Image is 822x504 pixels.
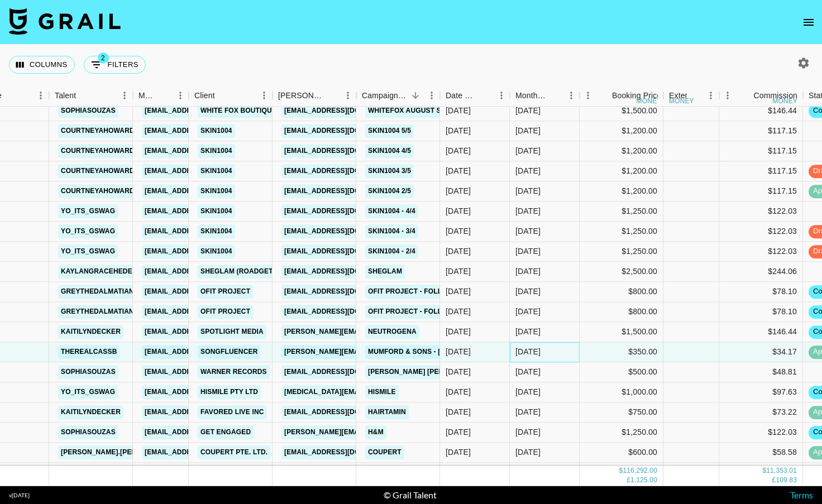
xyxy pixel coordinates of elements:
a: [EMAIL_ADDRESS][DOMAIN_NAME] [142,144,267,158]
div: Aug '25 [515,226,541,237]
div: Aug '25 [515,286,541,297]
a: [EMAIL_ADDRESS][DOMAIN_NAME] [281,204,407,218]
a: [EMAIL_ADDRESS][DOMAIN_NAME] [281,365,407,379]
a: Mumford & Sons - [PERSON_NAME] [365,345,498,359]
div: Aug '25 [515,387,541,398]
a: [EMAIL_ADDRESS][DOMAIN_NAME] [281,265,407,279]
a: [EMAIL_ADDRESS][DOMAIN_NAME] [142,184,267,198]
a: Ofit Project - Follow Me 1/2 [365,305,480,319]
a: courtneyahoward [58,144,137,158]
a: kaitilyndecker [58,405,123,419]
div: Aug '25 [515,246,541,257]
div: Campaign (Type) [356,85,440,107]
a: Hismile Pty Ltd [198,385,261,399]
a: [EMAIL_ADDRESS][DOMAIN_NAME] [142,244,267,258]
div: money [637,98,662,104]
a: greythedalmatian [58,305,137,319]
a: yo_its_gswag [58,385,118,399]
a: [EMAIL_ADDRESS][DOMAIN_NAME] [142,385,267,399]
div: 8/8/2025 [446,286,471,297]
div: Aug '25 [515,306,541,318]
a: [EMAIL_ADDRESS][DOMAIN_NAME] [142,305,267,319]
div: £ [627,476,630,486]
div: Campaign (Type) [362,85,408,107]
a: courtneyahoward [58,164,137,178]
a: [EMAIL_ADDRESS][DOMAIN_NAME] [281,184,407,198]
div: 8/8/2025 [446,447,471,458]
a: [EMAIL_ADDRESS][DOMAIN_NAME] [281,405,407,419]
div: $1,200.00 [580,161,663,181]
a: SKIN1004 [198,124,235,138]
div: 7/24/2025 [446,186,471,197]
div: $1,500.00 [580,322,663,342]
a: kaitilyndecker [58,325,123,339]
a: Neutrogena [365,325,419,339]
a: kaylangracehedenskog [58,465,160,479]
div: $750.00 [580,402,663,423]
div: 7/24/2025 [446,226,471,237]
div: Date Created [446,85,477,107]
button: Menu [172,87,189,104]
a: [EMAIL_ADDRESS][DOMAIN_NAME] [142,104,267,118]
div: Talent [49,85,133,107]
a: courtneyahoward [58,184,137,198]
a: Hismile [365,385,399,399]
button: Menu [340,87,356,104]
a: Skin1004 4/5 [365,144,414,158]
button: Select columns [9,56,75,74]
a: [EMAIL_ADDRESS][DOMAIN_NAME] [281,445,407,459]
a: Songfluencer [198,345,260,359]
div: $1,200.00 [580,181,663,201]
a: Sheglam (RoadGet Business PTE) [198,265,330,279]
a: kaylangracehedenskog [58,265,160,279]
a: Skin1004 3/5 [365,164,414,178]
button: Sort [215,88,231,103]
div: $2,000.00 [580,463,663,483]
div: $34.17 [719,342,803,362]
a: Ofit Project [198,285,253,299]
a: [EMAIL_ADDRESS][DOMAIN_NAME] [281,164,407,178]
a: [EMAIL_ADDRESS][DOMAIN_NAME] [142,365,267,379]
div: money [772,98,797,104]
button: Sort [547,88,563,103]
button: Sort [324,88,340,103]
a: COUPERT PTE. LTD. [198,445,270,459]
a: SKIN1004 [198,144,235,158]
div: $117.15 [719,121,803,141]
a: [EMAIL_ADDRESS][DOMAIN_NAME] [281,124,407,138]
span: 2 [98,52,109,64]
div: $1,000.00 [580,382,663,402]
a: [EMAIL_ADDRESS][DOMAIN_NAME] [281,285,407,299]
a: Spotlight Media [198,325,266,339]
a: Skin1004 2/5 [365,184,414,198]
div: 109.83 [776,476,797,486]
div: $1,500.00 [580,101,663,121]
div: Month Due [510,85,580,107]
a: Get Engaged [198,425,254,439]
div: Aug '25 [515,186,541,197]
a: sophiasouzas [58,104,118,118]
a: SKIN1004 [198,184,235,198]
div: $122.03 [719,201,803,222]
div: £ [772,476,776,486]
div: $800.00 [580,302,663,322]
a: SKIN1004 [198,224,235,238]
a: sophiasouzas [58,425,118,439]
button: Menu [702,87,719,104]
a: Coupert [365,445,404,459]
div: 7/24/2025 [446,146,471,157]
a: [MEDICAL_DATA][EMAIL_ADDRESS][PERSON_NAME][DOMAIN_NAME] [281,385,521,399]
div: [PERSON_NAME] [278,85,324,107]
div: $78.10 [719,282,803,302]
a: Terms [790,489,813,500]
button: Sort [408,88,423,103]
a: Skin1004 - 2/4 [365,244,418,258]
div: money [669,98,694,104]
a: SHEGLAM [365,265,405,279]
div: $122.03 [719,222,803,242]
div: $117.15 [719,161,803,181]
a: [EMAIL_ADDRESS][DOMAIN_NAME] [142,204,267,218]
a: Ofit Project - Follow Me 2/2 [365,285,480,299]
div: $800.00 [580,282,663,302]
button: Menu [493,87,510,104]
